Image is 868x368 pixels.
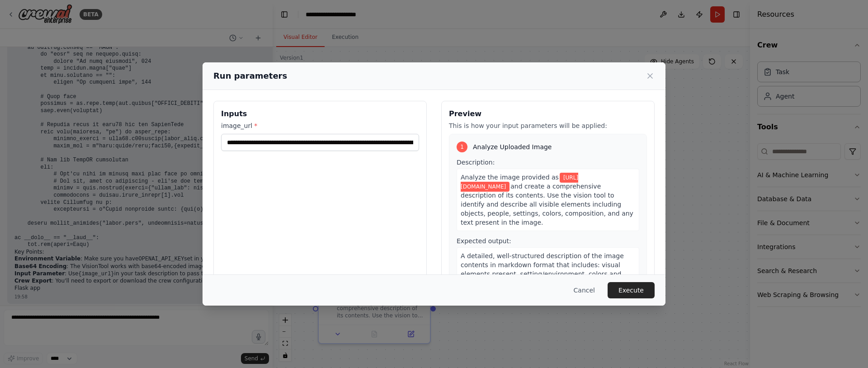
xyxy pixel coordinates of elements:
span: Description: [457,159,495,166]
h3: Inputs [221,109,419,119]
span: Expected output: [457,237,511,245]
span: and create a comprehensive description of its contents. Use the vision tool to identify and descr... [461,183,633,226]
div: 1 [457,142,467,152]
span: Variable: image_url [461,173,578,192]
span: Analyze Uploaded Image [473,142,552,151]
label: image_url [221,121,419,130]
button: Execute [608,282,655,298]
h3: Preview [449,109,647,119]
span: A detailed, well-structured description of the image contents in markdown format that includes: v... [461,252,630,296]
span: Analyze the image provided as [461,174,559,181]
h2: Run parameters [213,70,287,82]
p: This is how your input parameters will be applied: [449,121,647,130]
button: Cancel [566,282,602,298]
